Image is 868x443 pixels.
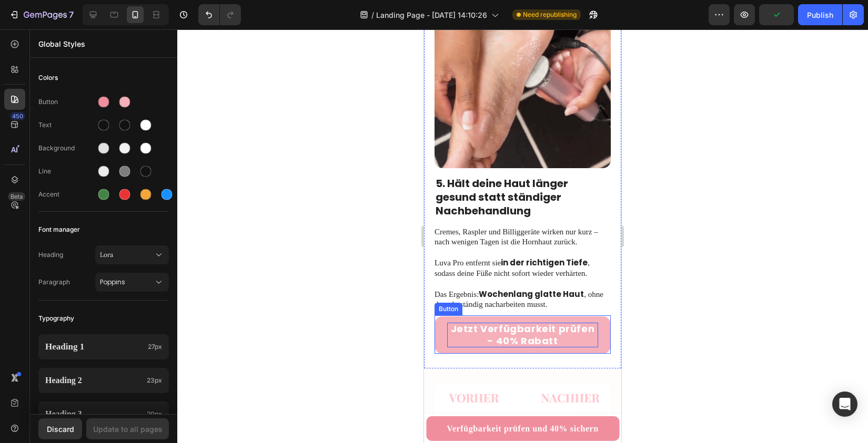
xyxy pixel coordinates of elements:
span: Heading [38,250,95,260]
p: Cremes, Raspler und Billiggeräte wirken nur kurz – nach wenigen Tagen ist die Hornhaut zurück. [11,198,186,218]
p: Heading 1 [45,341,144,353]
span: Paragraph [38,277,95,287]
a: Jetzt Verfügbarkeit prüfen - 40% Rabatt [11,287,187,324]
div: Line [38,167,95,176]
button: Publish [798,4,842,25]
p: Heading 2 [45,375,143,386]
div: Accent [38,190,95,199]
button: 7 [4,4,78,25]
div: Discard [47,424,74,435]
strong: in der richtigen Tiefe [77,228,164,239]
span: Colors [38,71,58,84]
div: Publish [807,9,833,20]
button: Discard [38,418,82,439]
button: Update to all pages [86,418,169,439]
span: 20px [147,409,162,419]
div: Undo/Redo [198,4,241,25]
p: 7 [69,8,74,21]
button: Poppins [95,273,169,292]
div: Button [38,97,95,107]
iframe: Design area [424,29,621,443]
p: Luva Pro entfernt sie , sodass deine Füße nicht sofort wieder verhärten. [11,218,186,250]
h2: 5. Hält deine Haut länger gesund statt ständiger Nachbehandlung [11,146,187,189]
span: Lora [100,250,154,260]
div: Open Intercom Messenger [832,392,857,417]
span: / [371,9,374,20]
span: 27px [148,342,162,352]
span: Landing Page - [DATE] 14:10:26 [376,9,487,20]
div: Update to all pages [93,424,163,435]
span: 23px [147,376,162,385]
strong: Jetzt Verfügbarkeit prüfen - 40% Rabatt [27,293,171,318]
p: Heading 3 [45,409,143,419]
span: Poppins [100,277,154,287]
span: Font manager [38,223,80,236]
button: Lora [95,245,169,264]
div: Background [38,143,95,153]
span: Need republishing [523,10,577,19]
span: Typography [38,312,74,325]
div: 450 [10,112,25,120]
p: Das Ergebnis: , ohne dass du ständig nacharbeiten musst. [11,249,186,281]
p: Global Styles [38,38,169,49]
div: Beta [8,192,25,201]
div: Button [13,275,36,284]
div: Text [38,120,95,130]
strong: Wochenlang glatte Haut [55,259,160,270]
